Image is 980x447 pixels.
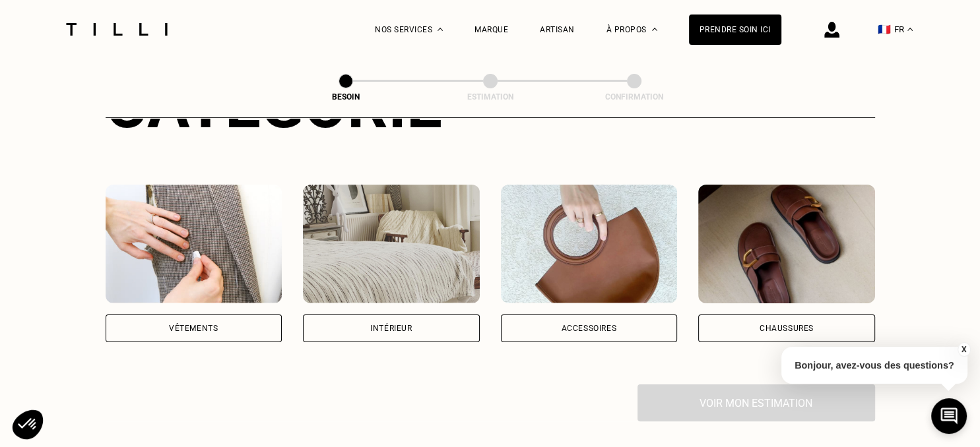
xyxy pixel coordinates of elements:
[61,23,172,36] img: Logo du service de couturière Tilli
[561,324,616,332] div: Accessoires
[540,25,575,34] a: Artisan
[501,185,678,303] img: Accessoires
[698,185,875,303] img: Chaussures
[280,92,412,102] div: Besoin
[689,15,781,45] a: Prendre soin ici
[781,347,967,384] p: Bonjour, avez-vous des questions?
[652,28,657,31] img: Menu déroulant à propos
[424,92,556,102] div: Estimation
[824,22,839,38] img: icône connexion
[878,23,891,36] span: 🇫🇷
[438,28,443,31] img: Menu déroulant
[370,324,412,332] div: Intérieur
[568,92,700,102] div: Confirmation
[760,324,814,332] div: Chaussures
[907,28,913,31] img: menu déroulant
[474,25,508,34] a: Marque
[106,185,282,303] img: Vêtements
[169,324,218,332] div: Vêtements
[957,342,970,357] button: X
[303,185,480,303] img: Intérieur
